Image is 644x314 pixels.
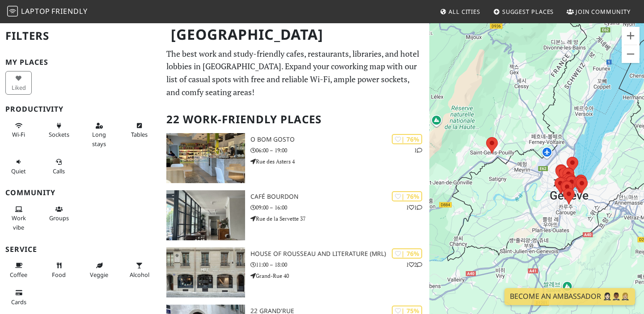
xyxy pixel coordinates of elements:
h2: 22 Work-Friendly Places [166,106,424,133]
div: | 76% [392,191,422,201]
button: Food [46,258,72,282]
span: Alcohol [130,271,149,279]
h2: Filters [5,22,156,50]
span: Credit cards [11,298,26,306]
p: 06:00 – 19:00 [250,146,429,155]
p: 09:00 – 16:00 [250,203,429,212]
button: Cards [5,285,32,309]
h3: My Places [5,58,156,67]
button: 확대 [622,27,640,45]
a: Café Bourdon | 76% 11 Café Bourdon 09:00 – 16:00 Rue de la Servette 37 [161,190,429,240]
img: LaptopFriendly [7,6,18,17]
a: Join Community [563,4,634,20]
p: Rue de la Servette 37 [250,214,429,223]
button: Groups [46,202,72,226]
p: 11:00 – 18:00 [250,260,429,269]
div: | 76% [392,134,422,144]
span: Suggest Places [502,8,554,16]
p: The best work and study-friendly cafes, restaurants, libraries, and hotel lobbies in [GEOGRAPHIC_... [166,47,424,99]
button: Alcohol [126,258,153,282]
span: All Cities [449,8,480,16]
span: Friendly [51,6,87,16]
span: Food [52,271,66,279]
span: Stable Wi-Fi [12,130,25,138]
p: 1 [414,146,422,155]
a: Suggest Places [490,4,558,20]
a: All Cities [436,4,484,20]
h1: [GEOGRAPHIC_DATA] [164,22,428,47]
h3: House of Rousseau and Literature (MRL) [250,250,429,258]
span: Power sockets [49,130,69,138]
button: Coffee [5,258,32,282]
span: Join Community [576,8,631,16]
button: Work vibe [5,202,32,234]
span: Work-friendly tables [131,130,148,138]
p: Rue des Asters 4 [250,157,429,166]
p: 1 1 [406,203,422,212]
button: Quiet [5,155,32,178]
span: Coffee [10,271,27,279]
button: Wi-Fi [5,118,32,142]
span: Long stays [92,130,106,147]
img: House of Rousseau and Literature (MRL) [166,247,245,297]
a: LaptopFriendly LaptopFriendly [7,4,88,20]
span: Veggie [90,271,108,279]
img: O Bom Gosto [166,133,245,183]
h3: Café Bourdon [250,193,429,201]
span: Quiet [11,167,26,175]
h3: Productivity [5,105,156,113]
button: Calls [46,155,72,178]
span: People working [12,214,26,231]
span: Group tables [49,214,69,222]
h3: Community [5,188,156,197]
p: Grand-Rue 40 [250,272,429,280]
button: 축소 [622,45,640,63]
button: Long stays [86,118,112,151]
button: Sockets [46,118,72,142]
a: Become an Ambassador 🤵🏻‍♀️🤵🏾‍♂️🤵🏼‍♀️ [504,288,635,305]
a: House of Rousseau and Literature (MRL) | 76% 12 House of Rousseau and Literature (MRL) 11:00 – 18... [161,247,429,297]
img: Café Bourdon [166,190,245,240]
button: Tables [126,118,153,142]
a: O Bom Gosto | 76% 1 O Bom Gosto 06:00 – 19:00 Rue des Asters 4 [161,133,429,183]
h3: O Bom Gosto [250,136,429,143]
h3: Service [5,245,156,254]
div: | 76% [392,248,422,259]
span: Video/audio calls [53,167,65,175]
span: Laptop [21,6,50,16]
button: Veggie [86,258,112,282]
p: 1 2 [406,260,422,269]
